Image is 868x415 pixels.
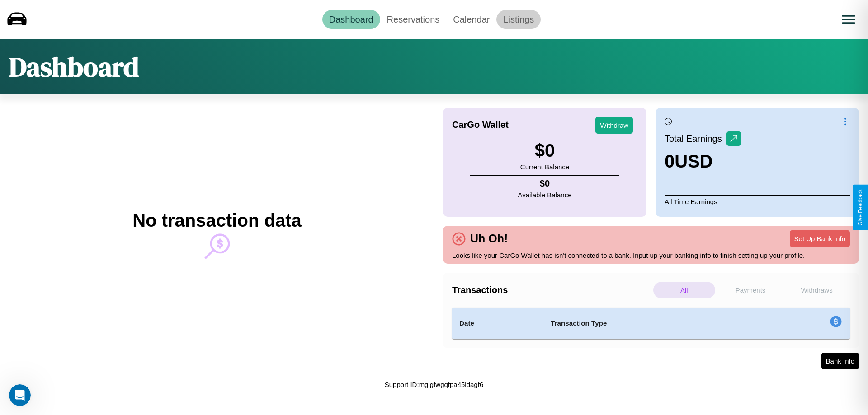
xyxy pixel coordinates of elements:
p: Support ID: mgigfwgqfpa45ldagf6 [385,378,483,391]
h4: CarGo Wallet [452,120,509,130]
p: All [653,282,715,298]
h1: Dashboard [9,48,139,85]
h4: $ 0 [518,178,572,189]
button: Set Up Bank Info [790,230,850,247]
a: Listings [496,10,541,29]
h4: Uh Oh! [466,232,512,245]
h3: $ 0 [520,140,569,161]
a: Reservations [380,10,447,29]
h2: No transaction data [132,210,301,231]
h4: Transaction Type [551,318,756,329]
h4: Transactions [452,285,651,295]
table: simple table [452,308,850,339]
p: Total Earnings [665,131,726,147]
p: Payments [720,282,782,298]
button: Bank Info [821,353,859,369]
p: Withdraws [786,282,848,298]
h4: Date [459,318,536,329]
button: Open menu [836,7,861,32]
p: Looks like your CarGo Wallet has isn't connected to a bank. Input up your banking info to finish ... [452,249,850,261]
p: All Time Earnings [665,195,850,208]
a: Calendar [446,10,496,29]
p: Available Balance [518,189,572,201]
iframe: Intercom live chat [9,384,31,406]
div: Give Feedback [857,189,863,226]
h3: 0 USD [665,151,741,172]
a: Dashboard [322,10,380,29]
button: Withdraw [595,117,633,134]
p: Current Balance [520,161,569,173]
